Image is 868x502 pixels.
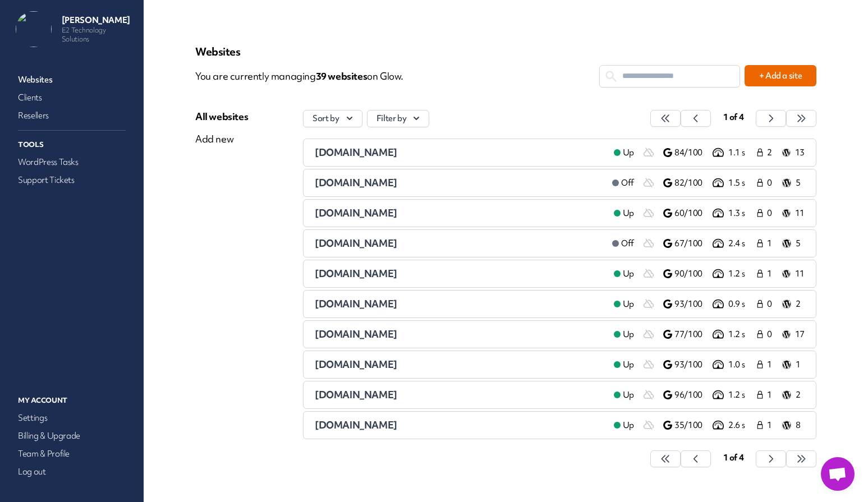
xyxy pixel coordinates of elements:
[728,389,755,401] p: 1.2 s
[315,146,605,159] a: [DOMAIN_NAME]
[16,428,128,444] a: Billing & Upgrade
[767,389,775,401] span: 1
[782,176,805,190] a: 5
[16,72,128,87] a: Websites
[315,267,605,280] a: [DOMAIN_NAME]
[782,237,805,250] a: 5
[782,297,805,311] a: 2
[623,268,634,280] span: Up
[755,297,778,311] a: 0
[674,359,710,371] p: 93/100
[605,358,643,371] a: Up
[796,420,805,431] p: 8
[728,298,755,310] p: 0.9 s
[755,358,778,371] a: 1
[674,298,710,310] p: 93/100
[767,420,775,431] span: 1
[16,154,128,170] a: WordPress Tasks
[623,389,634,401] span: Up
[782,418,805,432] a: 8
[728,268,755,280] p: 1.2 s
[605,146,643,159] a: Up
[674,329,710,340] p: 77/100
[315,388,397,401] span: [DOMAIN_NAME]
[605,388,643,402] a: Up
[16,446,128,462] a: Team & Profile
[795,208,805,219] p: 11
[782,267,805,280] a: 11
[755,206,778,220] a: 0
[795,147,805,159] p: 13
[16,410,128,426] a: Settings
[16,393,128,408] p: My Account
[674,147,710,159] p: 84/100
[315,146,397,159] span: [DOMAIN_NAME]
[16,464,128,480] a: Log out
[623,420,634,431] span: Up
[767,298,775,310] span: 0
[674,177,710,189] p: 82/100
[755,146,778,159] a: 2
[782,206,805,220] a: 11
[605,328,643,341] a: Up
[767,177,775,189] span: 0
[315,388,605,402] a: [DOMAIN_NAME]
[782,146,805,159] a: 13
[796,238,805,250] p: 5
[605,267,643,280] a: Up
[755,237,778,250] a: 1
[767,238,775,250] span: 1
[315,418,397,431] span: [DOMAIN_NAME]
[674,420,710,431] p: 35/100
[315,176,603,190] a: [DOMAIN_NAME]
[623,359,634,371] span: Up
[674,389,710,401] p: 96/100
[782,388,805,402] a: 2
[315,297,397,310] span: [DOMAIN_NAME]
[605,206,643,220] a: Up
[674,268,710,280] p: 90/100
[367,110,430,127] button: Filter by
[605,297,643,311] a: Up
[796,389,805,401] p: 2
[728,147,755,159] p: 1.1 s
[728,420,755,431] p: 2.6 s
[663,237,755,250] a: 67/100 2.4 s
[603,176,643,190] a: Off
[767,268,775,280] span: 1
[62,26,135,44] p: E2 Technology Solutions
[315,206,605,220] a: [DOMAIN_NAME]
[315,328,397,340] span: [DOMAIN_NAME]
[623,208,634,219] span: Up
[663,328,755,341] a: 77/100 1.2 s
[16,137,128,152] p: Tools
[315,358,397,371] span: [DOMAIN_NAME]
[795,268,805,280] p: 11
[723,452,744,463] span: 1 of 4
[663,146,755,159] a: 84/100 1.1 s
[315,328,605,341] a: [DOMAIN_NAME]
[195,65,599,87] p: You are currently managing on Glow.
[782,328,805,341] a: 17
[16,90,128,105] a: Clients
[674,208,710,219] p: 60/100
[755,267,778,280] a: 1
[663,418,755,432] a: 35/100 2.6 s
[195,45,816,58] p: Websites
[623,298,634,310] span: Up
[728,208,755,219] p: 1.3 s
[315,176,397,189] span: [DOMAIN_NAME]
[767,329,775,340] span: 0
[363,70,368,82] span: s
[663,206,755,220] a: 60/100 1.3 s
[755,418,778,432] a: 1
[767,147,775,159] span: 2
[623,329,634,340] span: Up
[603,237,643,250] a: Off
[16,108,128,123] a: Resellers
[315,358,605,371] a: [DOMAIN_NAME]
